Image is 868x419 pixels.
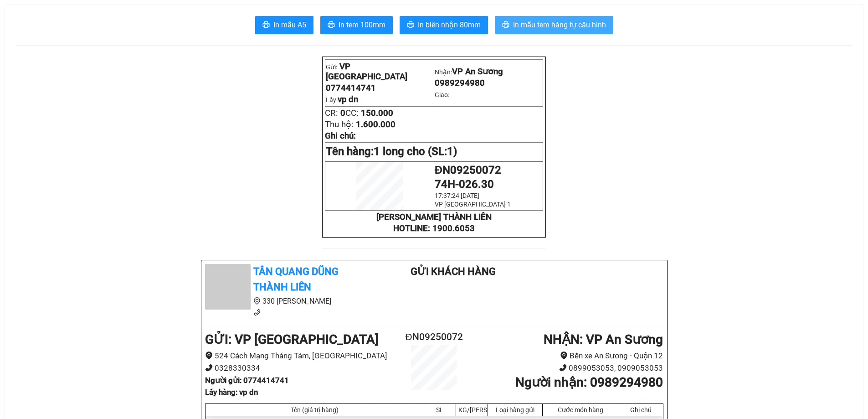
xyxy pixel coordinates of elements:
button: printerIn mẫu tem hàng tự cấu hình [495,16,613,34]
div: Cước món hàng [545,406,616,414]
span: VP [GEOGRAPHIC_DATA] [326,62,407,82]
button: printerIn tem 100mm [320,16,393,34]
p: Gửi: [326,62,433,82]
span: 17:37:24 [DATE] [435,192,479,199]
span: VP [GEOGRAPHIC_DATA] 1 [435,201,511,208]
span: environment [253,297,261,305]
span: 0774414741 [326,83,376,93]
span: CR: [325,108,338,118]
span: phone [205,364,213,372]
span: In tem 100mm [339,19,385,31]
span: Ghi chú: [325,131,356,141]
div: Ghi chú [621,406,661,414]
span: printer [407,21,414,30]
span: 0989294980 [435,78,485,88]
button: printerIn biên nhận 80mm [400,16,488,34]
span: environment [205,352,213,359]
span: phone [253,309,261,316]
b: NHẬN : VP An Sương [544,332,663,347]
span: In biên nhận 80mm [418,19,481,31]
span: 1 long cho (SL: [374,145,457,158]
b: Người gửi : 0774414741 [205,376,289,385]
span: environment [560,352,568,359]
strong: HOTLINE: 1900.6053 [393,223,475,233]
span: vp dn [338,94,358,104]
p: Nhận: [435,67,542,77]
span: Lấy: [326,96,358,103]
span: 0 [340,108,345,118]
span: phone [559,364,567,372]
span: Tên hàng: [326,145,457,158]
span: printer [502,21,509,30]
span: CC: [345,108,359,118]
b: Người nhận : 0989294980 [515,375,663,390]
strong: [PERSON_NAME] THÀNH LIÊN [376,212,492,222]
h2: ĐN09250072 [396,330,473,345]
li: 0328330334 [205,362,396,374]
span: 1) [447,145,457,158]
b: GỬI : VP [GEOGRAPHIC_DATA] [205,332,379,347]
div: Tên (giá trị hàng) [208,406,421,414]
div: SL [426,406,453,414]
span: Giao: [435,91,449,98]
li: 0899053053, 0909053053 [472,362,663,374]
b: Lấy hàng : vp dn [205,388,258,397]
button: printerIn mẫu A5 [255,16,313,34]
span: In mẫu A5 [273,19,306,31]
div: KG/[PERSON_NAME] [458,406,485,414]
span: ĐN09250072 [435,164,501,176]
span: 1.600.000 [356,119,395,129]
li: 330 [PERSON_NAME] [205,295,375,307]
span: printer [328,21,335,30]
span: In mẫu tem hàng tự cấu hình [513,19,606,31]
div: Loại hàng gửi [490,406,540,414]
span: Thu hộ: [325,119,354,129]
b: Gửi khách hàng [411,266,496,277]
li: Bến xe An Sương - Quận 12 [472,350,663,362]
li: 524 Cách Mạng Tháng Tám, [GEOGRAPHIC_DATA] [205,350,396,362]
b: Tân Quang Dũng Thành Liên [253,266,339,293]
span: 74H-026.30 [435,178,494,191]
span: VP An Sương [452,67,503,77]
span: 150.000 [361,108,393,118]
span: printer [262,21,270,30]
